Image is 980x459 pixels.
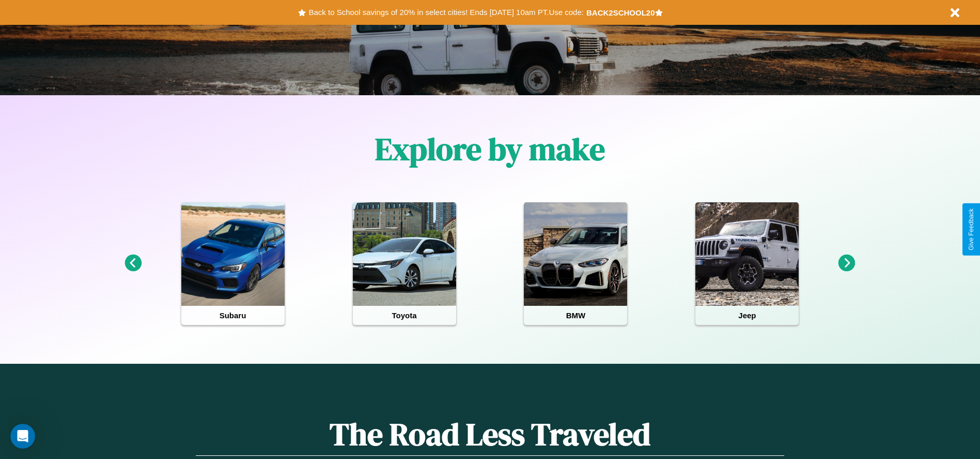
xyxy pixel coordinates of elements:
iframe: Intercom live chat [10,424,35,449]
h4: Toyota [353,306,456,325]
h1: The Road Less Traveled [196,413,784,456]
h4: BMW [524,306,627,325]
h4: Subaru [181,306,285,325]
div: Give Feedback [968,209,975,250]
h1: Explore by make [375,128,605,170]
h4: Jeep [695,306,799,325]
b: BACK2SCHOOL20 [586,8,655,17]
button: Back to School savings of 20% in select cities! Ends [DATE] 10am PT.Use code: [306,5,586,20]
